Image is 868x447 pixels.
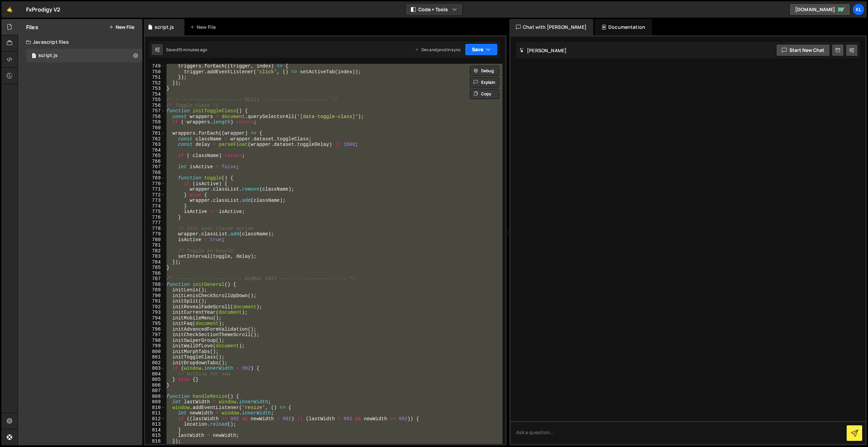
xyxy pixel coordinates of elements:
div: 796 [145,327,165,332]
div: 782 [145,248,165,254]
h2: Files [26,23,38,31]
div: 783 [145,254,165,259]
div: 754 [145,92,165,97]
div: script.js [38,53,58,59]
div: 767 [145,164,165,170]
div: 787 [145,276,165,282]
div: 762 [145,136,165,142]
div: 766 [145,159,165,164]
a: [DOMAIN_NAME] [789,3,850,16]
span: 1 [32,54,36,59]
div: 749 [145,63,165,69]
div: 812 [145,416,165,422]
div: 815 [145,433,165,439]
div: 775 [145,209,165,215]
div: 813 [145,422,165,427]
div: 751 [145,75,165,80]
div: 788 [145,282,165,288]
div: 753 [145,86,165,92]
div: 773 [145,198,165,203]
div: 804 [145,371,165,377]
div: 806 [145,383,165,388]
div: 785 [145,265,165,271]
div: 795 [145,321,165,327]
div: 801 [145,354,165,360]
a: 🤙 [1,1,18,18]
div: 814 [145,427,165,433]
div: 774 [145,203,165,209]
div: 811 [145,410,165,416]
div: 784 [145,259,165,265]
div: script.js [155,24,174,31]
div: 760 [145,125,165,131]
div: 807 [145,388,165,394]
div: 803 [145,366,165,371]
button: Start new chat [776,44,830,56]
div: 816 [145,439,165,444]
div: 750 [145,69,165,75]
button: Copy [470,89,499,99]
div: 798 [145,338,165,344]
div: 791 [145,298,165,304]
div: 764 [145,148,165,153]
div: 755 [145,97,165,103]
div: 761 [145,131,165,136]
button: Save [465,43,498,56]
div: 808 [145,394,165,400]
div: 770 [145,181,165,187]
div: 789 [145,287,165,293]
div: 802 [145,360,165,366]
div: 799 [145,343,165,349]
button: New File [109,24,134,30]
button: Explain [470,77,499,88]
div: 752 [145,80,165,86]
div: 786 [145,271,165,276]
div: Chat with [PERSON_NAME] [509,19,593,35]
div: 757 [145,108,165,114]
div: 759 [145,119,165,125]
div: 805 [145,377,165,383]
div: 778 [145,226,165,232]
div: 756 [145,103,165,109]
div: 776 [145,215,165,220]
div: 790 [145,293,165,299]
div: Dev and prod in sync [415,47,461,53]
div: 779 [145,231,165,237]
div: 768 [145,170,165,176]
div: 809 [145,399,165,405]
div: 765 [145,153,165,159]
div: 771 [145,187,165,192]
div: 800 [145,349,165,355]
div: 772 [145,192,165,198]
div: 810 [145,405,165,411]
div: New File [190,24,218,31]
div: 792 [145,304,165,310]
div: 780 [145,237,165,243]
div: 17221/47649.js [26,49,142,62]
div: 769 [145,175,165,181]
button: Debug [470,66,499,76]
a: Kl [852,3,865,16]
div: 794 [145,315,165,321]
div: 758 [145,114,165,120]
h2: [PERSON_NAME] [519,47,567,54]
div: 781 [145,242,165,248]
button: Code + Tools [406,3,462,16]
div: FxProdigy V2 [26,5,60,14]
div: 15 minutes ago [178,47,207,53]
div: Javascript files [18,35,142,49]
div: 797 [145,332,165,338]
div: Saved [166,47,207,53]
div: 793 [145,310,165,315]
div: 777 [145,220,165,226]
div: Documentation [595,19,652,35]
div: 763 [145,142,165,148]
